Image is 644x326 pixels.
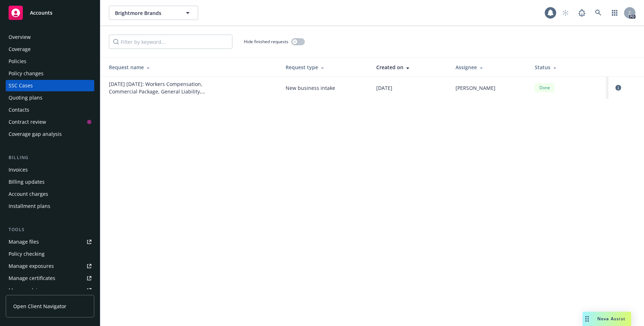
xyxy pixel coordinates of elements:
input: Filter by keyword... [109,35,232,49]
div: Billing updates [9,176,45,188]
div: Request type [286,63,364,71]
a: Start snowing [558,6,573,20]
span: Accounts [30,10,52,16]
a: Billing updates [6,176,94,188]
a: Installment plans [6,200,94,212]
div: SSC Cases [9,80,33,91]
span: Hide finished requests [244,39,288,45]
div: Policy checking [9,248,45,260]
span: New business intake [286,84,364,92]
div: Quoting plans [9,92,42,103]
a: Overview [6,31,94,43]
div: Coverage [9,44,31,55]
a: Search [591,6,605,20]
div: Drag to move [583,312,592,326]
a: Report a Bug [575,6,589,20]
div: Installment plans [9,200,50,212]
div: Manage claims [9,285,45,296]
a: Invoices [6,164,94,175]
div: Assignee [456,63,523,71]
a: circleInformation [614,83,623,92]
a: Coverage [6,44,94,55]
div: Tools [6,226,94,233]
div: 07/25/2025 10/01/2025: Workers Compensation, Commercial Package, General Liability, Commercial Au... [109,80,216,95]
span: Done [538,85,552,91]
div: Overview [9,31,31,43]
span: [DATE] [376,84,392,92]
a: Coverage gap analysis [6,128,94,140]
div: Manage exposures [9,260,54,272]
div: Status [535,63,603,71]
button: Brightmore Brands [109,6,198,20]
div: Manage certificates [9,272,55,284]
div: Billing [6,154,94,161]
button: Nova Assist [583,312,631,326]
a: Manage certificates [6,272,94,284]
div: Policy changes [9,68,44,79]
a: Contacts [6,104,94,116]
a: Contract review [6,116,94,128]
a: Account charges [6,188,94,200]
div: Invoices [9,164,28,175]
a: Manage files [6,236,94,248]
a: Manage exposures [6,260,94,272]
div: Policies [9,56,26,67]
div: Coverage gap analysis [9,128,62,140]
span: Open Client Navigator [13,302,66,310]
a: Policies [6,56,94,67]
a: Quoting plans [6,92,94,103]
div: Created on [376,63,444,71]
a: Policy changes [6,68,94,79]
div: Contract review [9,116,46,128]
span: Brightmore Brands [115,9,177,17]
div: Request name [109,63,274,71]
a: Accounts [6,3,94,23]
span: Nova Assist [597,316,625,322]
div: Account charges [9,188,48,200]
span: [PERSON_NAME] [456,84,495,92]
a: Manage claims [6,285,94,296]
a: SSC Cases [6,80,94,91]
div: Manage files [9,236,39,248]
div: Contacts [9,104,29,116]
a: Policy checking [6,248,94,260]
a: Switch app [608,6,622,20]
